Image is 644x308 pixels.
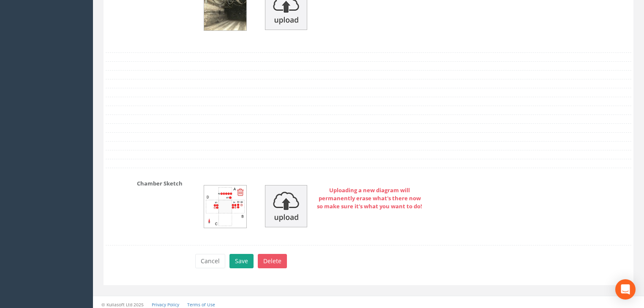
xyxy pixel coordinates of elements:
strong: Uploading a new diagram will permanently erase what's there now so make sure it's what you want t... [317,186,422,210]
img: 3d8ae91a-de6d-e2df-bd03-549ca976094f_c01ce60d-aeb9-bd2c-a07d-5186c95c7407_renderedChamberSketch.jpg [204,185,246,228]
small: © Kullasoft Ltd 2025 [101,302,144,308]
a: Privacy Policy [152,302,179,308]
label: Chamber Sketch [99,177,189,188]
a: Terms of Use [187,302,215,308]
button: Save [229,254,254,268]
div: Open Intercom Messenger [615,279,636,300]
button: Delete [258,254,287,268]
img: upload_icon.png [265,185,307,227]
button: Cancel [195,254,225,268]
